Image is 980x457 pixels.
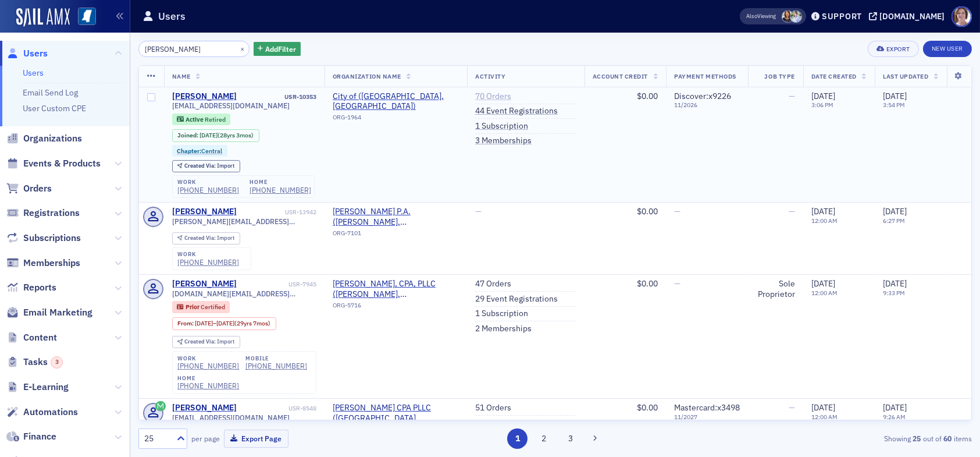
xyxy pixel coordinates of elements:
[23,103,86,114] a: User Custom CPE
[177,147,222,155] a: Chapter:Central
[811,72,857,80] span: Date Created
[811,289,838,297] time: 12:00 AM
[637,91,658,101] span: $0.00
[475,206,482,217] span: —
[250,179,311,186] div: home
[23,47,48,60] span: Users
[6,281,56,294] a: Reports
[674,91,731,101] span: Discover : x9226
[186,115,205,123] span: Active
[333,91,459,112] a: City of ([GEOGRAPHIC_DATA], [GEOGRAPHIC_DATA])
[177,375,239,382] div: home
[177,381,239,390] div: [PHONE_NUMBER]
[789,206,795,217] span: —
[177,303,224,311] a: Prior Certified
[23,281,56,294] span: Reports
[184,163,234,169] div: Import
[475,121,528,132] a: 1 Subscription
[868,41,918,57] button: Export
[942,433,954,444] strong: 60
[23,381,69,394] span: E-Learning
[637,402,658,413] span: $0.00
[883,413,906,421] time: 9:26 AM
[883,101,905,109] time: 3:54 PM
[333,72,401,80] span: Organization Name
[674,101,740,109] span: 11 / 2026
[177,179,239,186] div: work
[199,132,254,139] div: (28yrs 3mos)
[333,207,459,227] span: Glover Russell P.A. (Jackson, MS)
[883,91,907,101] span: [DATE]
[333,279,459,299] a: [PERSON_NAME], CPA, PLLC ([PERSON_NAME], [GEOGRAPHIC_DATA])
[23,207,80,219] span: Registrations
[674,413,740,421] span: 11 / 2027
[6,207,80,219] a: Registrations
[952,6,972,27] span: Profile
[475,309,528,319] a: 1 Subscription
[886,46,910,52] div: Export
[23,157,101,170] span: Events & Products
[172,114,231,125] div: Active: Active: Retired
[237,43,248,54] button: ×
[333,279,459,299] span: Clifford S. Russell, CPA, PLLC (Brandon, MS)
[790,10,802,23] span: Luke Abell
[172,336,240,348] div: Created Via: Import
[475,403,511,413] a: 51 Orders
[177,147,201,155] span: Chapter :
[23,182,52,195] span: Orders
[879,11,945,22] div: [DOMAIN_NAME]
[16,8,70,27] img: SailAMX
[177,258,239,267] a: [PHONE_NUMBER]
[6,232,81,245] a: Subscriptions
[238,281,316,288] div: USR-7945
[789,91,795,101] span: —
[593,72,648,80] span: Account Credit
[23,331,57,344] span: Content
[560,428,580,449] button: 3
[6,47,48,60] a: Users
[23,232,81,245] span: Subscriptions
[184,162,217,169] span: Created Via :
[811,413,838,421] time: 12:00 AM
[78,8,96,26] img: SailAMX
[6,430,56,443] a: Finance
[6,182,52,195] a: Orders
[475,279,511,289] a: 47 Orders
[789,402,795,413] span: —
[23,257,80,270] span: Memberships
[191,433,220,444] label: per page
[674,206,680,217] span: —
[138,41,250,57] input: Search…
[177,355,239,362] div: work
[172,91,237,102] a: [PERSON_NAME]
[201,303,225,311] span: Certified
[475,136,532,146] a: 3 Memberships
[911,433,923,444] strong: 25
[70,8,96,27] a: View Homepage
[158,9,186,23] h1: Users
[172,301,230,313] div: Prior: Prior: Certified
[172,279,237,289] a: [PERSON_NAME]
[333,403,459,423] span: ML Wall CPA PLLC (Grenada, MS)
[475,72,505,80] span: Activity
[23,87,78,98] a: Email Send Log
[177,115,225,123] a: Active Retired
[756,279,795,299] div: Sole Proprietor
[177,251,239,258] div: work
[172,403,237,413] div: [PERSON_NAME]
[177,186,239,194] div: [PHONE_NUMBER]
[245,362,307,370] div: [PHONE_NUMBER]
[238,405,316,412] div: USR-8548
[23,406,78,419] span: Automations
[6,356,63,369] a: Tasks3
[811,217,838,225] time: 12:00 AM
[6,132,82,145] a: Organizations
[224,430,288,448] button: Export Page
[674,402,740,413] span: Mastercard : x3498
[822,11,862,22] div: Support
[475,106,558,116] a: 44 Event Registrations
[475,294,558,304] a: 29 Event Registrations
